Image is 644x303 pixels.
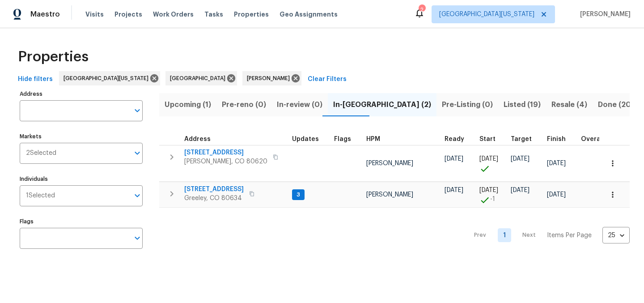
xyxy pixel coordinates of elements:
span: Updates [292,136,319,142]
span: [DATE] [547,160,566,166]
span: Clear Filters [308,74,347,85]
button: Open [131,232,144,244]
nav: Pagination Navigation [466,213,630,257]
div: 25 [602,224,630,247]
span: Visits [85,10,104,19]
span: 2 Selected [26,149,56,157]
span: [DATE] [445,156,463,162]
span: Properties [18,52,89,61]
span: Work Orders [153,10,194,19]
span: [DATE] [511,156,530,162]
span: Resale (4) [551,98,587,111]
td: Project started on time [476,145,507,182]
span: [PERSON_NAME] [366,192,413,198]
span: Ready [445,136,464,142]
div: Days past target finish date [581,136,612,142]
span: HPM [366,136,380,142]
span: [DATE] [445,187,463,193]
div: Projected renovation finish date [547,136,574,142]
button: Open [131,189,144,202]
span: Finish [547,136,566,142]
span: Address [184,136,211,142]
span: [PERSON_NAME] [247,74,293,83]
span: Target [511,136,532,142]
label: Address [20,91,143,97]
div: [GEOGRAPHIC_DATA] [165,71,237,85]
span: [DATE] [511,187,530,193]
span: [GEOGRAPHIC_DATA][US_STATE] [439,10,534,19]
div: 2 [419,5,425,14]
span: Pre-Listing (0) [442,98,493,111]
span: [STREET_ADDRESS] [184,185,244,194]
span: Greeley, CO 80634 [184,194,244,203]
span: Hide filters [18,74,53,85]
button: Hide filters [14,71,56,88]
label: Flags [20,219,143,224]
div: [PERSON_NAME] [242,71,301,85]
span: [PERSON_NAME] [366,160,413,166]
button: Open [131,104,144,117]
div: [GEOGRAPHIC_DATA][US_STATE] [59,71,160,85]
a: Goto page 1 [498,228,511,242]
span: [GEOGRAPHIC_DATA] [170,74,229,83]
span: [DATE] [479,187,498,193]
span: Pre-reno (0) [222,98,266,111]
span: Upcoming (1) [165,98,211,111]
span: Listed (19) [504,98,541,111]
div: Earliest renovation start date (first business day after COE or Checkout) [445,136,472,142]
span: Maestro [30,10,60,19]
span: [DATE] [479,156,498,162]
span: Done (205) [598,98,638,111]
label: Individuals [20,176,143,182]
span: In-[GEOGRAPHIC_DATA] (2) [333,98,431,111]
span: -1 [490,195,495,204]
td: Project started 1 days early [476,182,507,208]
div: Target renovation project end date [511,136,540,142]
span: [GEOGRAPHIC_DATA][US_STATE] [64,74,152,83]
span: 3 [293,191,304,199]
span: Projects [114,10,142,19]
button: Clear Filters [304,71,350,88]
p: Items Per Page [547,231,592,240]
label: Markets [20,134,143,139]
span: [PERSON_NAME] [576,10,631,19]
span: Tasks [204,11,223,17]
span: Overall [581,136,604,142]
span: [PERSON_NAME], CO 80620 [184,157,267,166]
span: Properties [234,10,269,19]
span: Flags [334,136,351,142]
span: [STREET_ADDRESS] [184,148,267,157]
span: [DATE] [547,192,566,198]
div: Actual renovation start date [479,136,504,142]
span: Start [479,136,496,142]
span: 1 Selected [26,192,55,200]
button: Open [131,147,144,159]
span: Geo Assignments [280,10,338,19]
span: In-review (0) [277,98,322,111]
